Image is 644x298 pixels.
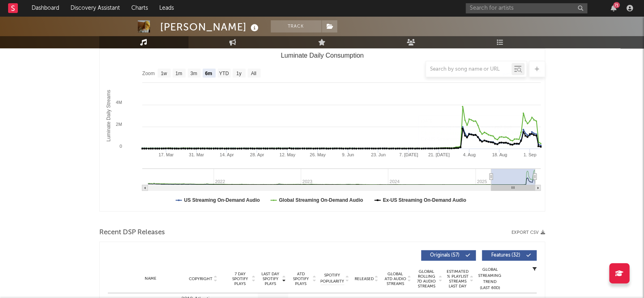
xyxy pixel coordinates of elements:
text: 31. Mar [188,152,204,157]
input: Search by song name or URL [426,66,511,73]
span: Features ( 32 ) [487,253,524,258]
div: Name [124,276,177,282]
text: 0 [119,144,122,149]
button: Track [271,20,321,32]
span: ATD Spotify Plays [290,272,312,286]
text: 17. Mar [158,152,174,157]
button: Features(32) [482,250,537,261]
text: US Streaming On-Demand Audio [184,197,260,203]
span: 7 Day Spotify Plays [229,272,251,286]
text: Luminate Daily Consumption [280,52,364,59]
text: Ex-US Streaming On-Demand Audio [383,197,466,203]
text: 9. Jun [342,152,354,157]
text: 28. Apr [250,152,264,157]
span: Originals ( 57 ) [426,253,464,258]
text: 4M [116,100,122,105]
span: Released [355,276,374,281]
span: Global Rolling 7D Audio Streams [415,269,438,289]
text: 23. Jun [371,152,385,157]
span: Global ATD Audio Streams [384,272,407,286]
svg: Luminate Daily Consumption [100,49,545,211]
text: Global Streaming On-Demand Audio [279,197,363,203]
button: Export CSV [511,230,545,235]
text: 12. May [279,152,295,157]
span: Estimated % Playlist Streams Last Day [447,269,469,289]
span: Last Day Spotify Plays [260,272,281,286]
button: Originals(57) [421,250,476,261]
div: [PERSON_NAME] [160,20,261,34]
button: 71 [611,5,616,11]
span: Spotify Popularity [320,272,344,285]
input: Search for artists [466,3,587,13]
text: 18. Aug [492,152,507,157]
text: 1. Sep [523,152,536,157]
text: Luminate Daily Streams [106,90,111,141]
text: 21. [DATE] [428,152,449,157]
span: Copyright [189,276,212,281]
div: Global Streaming Trend (Last 60D) [478,267,502,291]
text: 7. [DATE] [399,152,418,157]
text: 4. Aug [463,152,475,157]
div: 71 [613,2,620,8]
span: Recent DSP Releases [99,228,165,238]
text: 26. May [310,152,326,157]
text: 2M [116,122,122,127]
text: 14. Apr [219,152,233,157]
